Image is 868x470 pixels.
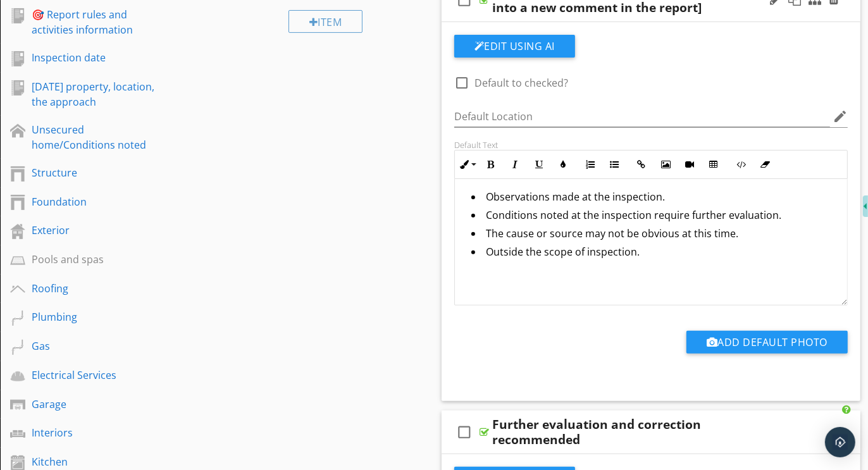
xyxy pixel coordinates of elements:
div: Structure [32,165,157,180]
li: Observations made at the inspection. [471,189,837,207]
li: Outside the scope of inspection. [471,244,837,263]
button: Insert Link (⌘K) [629,152,654,176]
button: Add Default Photo [686,331,848,354]
div: Gas [32,338,157,354]
button: Bold (⌘B) [479,152,503,176]
button: Insert Video [678,152,702,176]
div: Kitchen [32,454,157,469]
button: Clear Formatting [753,152,777,176]
i: check_box_outline_blank [454,417,474,447]
div: 🎯 Report rules and activities information [32,7,157,37]
button: Insert Table [702,152,726,176]
div: Open Intercom Messenger [825,427,855,457]
button: Code View [729,152,753,176]
div: [DATE] property, location, the approach [32,79,157,109]
div: Default Text [454,140,848,150]
div: Electrical Services [32,368,157,383]
div: Pools and spas [32,252,157,267]
div: Unsecured home/Conditions noted [32,122,157,152]
div: Inspection date [32,50,157,65]
div: Exterior [32,223,157,238]
button: Edit Using AI [454,35,575,58]
div: Roofing [32,281,157,296]
li: Conditions noted at the inspection require further evaluation. [471,207,837,226]
div: Further evaluation and correction recommended [492,417,788,447]
div: Item [288,10,363,33]
input: Default Location [454,106,830,127]
label: Default to checked? [474,77,568,89]
button: Unordered List [602,152,626,176]
i: edit [833,109,848,124]
div: Interiors [32,425,157,440]
div: Garage [32,397,157,412]
div: Plumbing [32,309,157,325]
div: Foundation [32,194,157,209]
li: The cause or source may not be obvious at this time. [471,226,837,244]
button: Insert Image (⌘P) [654,152,678,176]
